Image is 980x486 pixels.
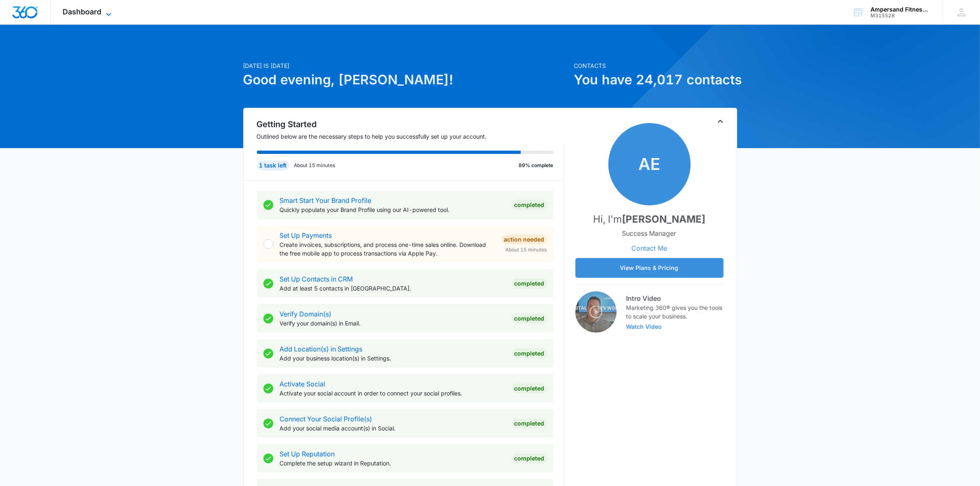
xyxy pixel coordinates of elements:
[280,231,332,240] a: Set Up Payments
[575,291,617,333] img: Intro Video
[280,275,353,283] a: Set Up Contacts in CRM
[91,53,139,58] div: Keywords by Traffic
[22,52,29,58] img: tab_domain_overview_orange.svg
[280,380,326,388] a: Activate Social
[280,240,495,258] p: Create invoices, subscriptions, and process one-time sales online. Download the free mobile app t...
[574,61,737,70] p: Contacts
[280,310,332,318] a: Verify Domain(s)
[593,212,705,227] p: Hi, I'm
[512,453,547,463] div: Completed
[294,162,335,169] p: About 15 minutes
[871,6,931,13] div: account name
[626,303,724,321] p: Marketing 360® gives you the tools to scale your business.
[257,132,564,141] p: Outlined below are the necessary steps to help you successfully set up your account.
[622,228,677,238] p: Success Manager
[626,293,724,303] h3: Intro Video
[243,61,569,70] p: [DATE] is [DATE]
[280,450,335,458] a: Set Up Reputation
[243,70,569,90] h1: Good evening, [PERSON_NAME]!
[512,384,547,393] div: Completed
[13,13,20,20] img: logo_orange.svg
[622,213,705,225] strong: [PERSON_NAME]
[512,200,547,210] div: Completed
[512,314,547,323] div: Completed
[280,345,363,353] a: Add Location(s) in Settings
[31,53,74,58] div: Domain Overview
[280,354,505,363] p: Add your business location(s) in Settings.
[519,162,554,169] p: 89% complete
[871,13,931,19] div: account id
[608,123,691,205] span: AE
[575,258,724,278] button: View Plans & Pricing
[715,116,725,126] button: Toggle Collapse
[280,319,505,328] p: Verify your domain(s) in Email.
[257,118,564,130] h2: Getting Started
[21,21,91,28] div: Domain: [DOMAIN_NAME]
[512,349,547,358] div: Completed
[574,70,737,90] h1: You have 24,017 contacts
[280,424,505,433] p: Add your social media account(s) in Social.
[280,284,505,293] p: Add at least 5 contacts in [GEOGRAPHIC_DATA].
[280,415,372,423] a: Connect Your Social Profile(s)
[13,21,20,28] img: website_grey.svg
[280,196,372,205] a: Smart Start Your Brand Profile
[280,205,505,214] p: Quickly populate your Brand Profile using our AI-powered tool.
[502,235,547,244] div: Action Needed
[280,459,505,467] p: Complete the setup wizard in Reputation.
[23,13,40,20] div: v 4.0.25
[512,279,547,288] div: Completed
[82,52,88,58] img: tab_keywords_by_traffic_grey.svg
[280,389,505,398] p: Activate your social account in order to connect your social profiles.
[506,246,547,253] span: About 15 minutes
[63,7,102,16] span: Dashboard
[512,419,547,428] div: Completed
[257,160,289,170] div: 1 task left
[626,324,662,330] button: Watch Video
[623,238,675,258] button: Contact Me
